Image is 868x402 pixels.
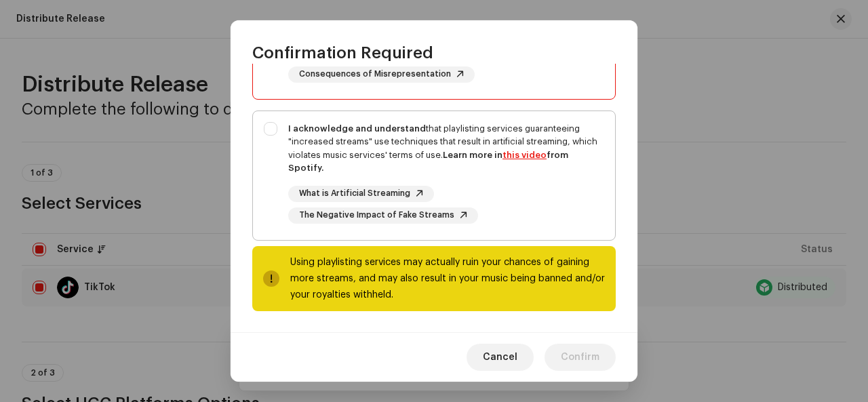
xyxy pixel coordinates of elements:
strong: Learn more in from Spotify. [288,150,568,173]
span: Consequences of Misrepresentation [299,70,451,79]
p-togglebutton: I acknowledge and understandthat playlisting services guaranteeing "increased streams" use techni... [252,110,616,241]
div: that playlisting services guaranteeing "increased streams" use techniques that result in artifici... [288,122,604,175]
button: Confirm [545,344,616,371]
span: The Negative Impact of Fake Streams [299,211,454,220]
strong: I acknowledge and understand [288,124,426,133]
span: Confirm [561,344,599,371]
span: Cancel [483,344,517,371]
a: this video [502,150,547,159]
button: Cancel [467,344,534,371]
span: What is Artificial Streaming [299,189,410,198]
span: Confirmation Required [252,42,433,64]
div: Using playlisting services may actually ruin your chances of gaining more streams, and may also r... [290,254,605,303]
